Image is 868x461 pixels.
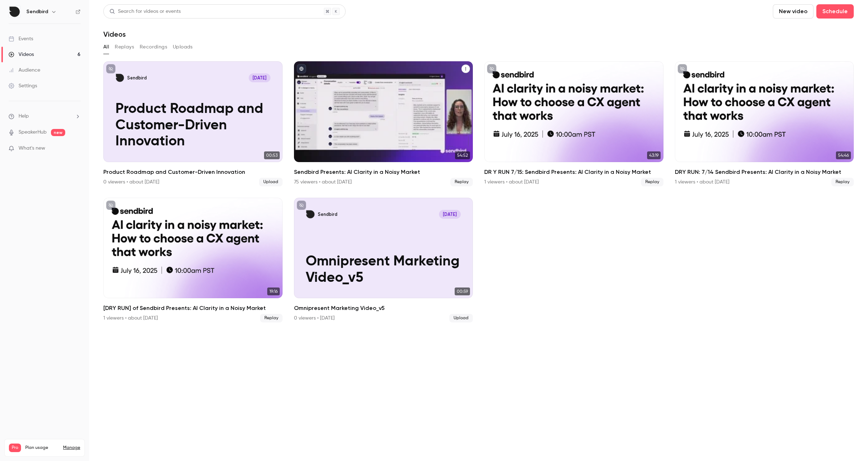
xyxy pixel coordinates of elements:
h6: Sendbird [26,8,48,15]
span: Plan usage [25,445,59,451]
a: Product Roadmap and Customer-Driven InnovationSendbird[DATE]Product Roadmap and Customer-Driven I... [103,61,283,186]
h2: Product Roadmap and Customer-Driven Innovation [103,168,283,176]
li: Product Roadmap and Customer-Driven Innovation [103,61,283,186]
h1: Videos [103,30,126,38]
button: All [103,41,109,53]
a: Manage [63,445,80,451]
span: 00:59 [455,288,470,295]
div: 1 viewers • about [DATE] [484,178,539,186]
div: 0 viewers • about [DATE] [103,178,159,186]
span: 19:16 [267,288,280,295]
span: [DATE] [249,73,270,82]
span: Upload [259,178,283,186]
div: Search for videos or events [109,8,181,15]
a: 43:19DR Y RUN 7/15: Sendbird Presents: AI Clarity in a Noisy Market1 viewers • about [DATE]Replay [484,61,663,186]
section: Videos [103,4,854,457]
a: 54:46DRY RUN: 7/14 Sendbird Presents: AI Clarity in a Noisy Market1 viewers • about [DATE]Replay [675,61,854,186]
span: Upload [449,314,473,322]
li: DRY RUN: 7/14 Sendbird Presents: AI Clarity in a Noisy Market [675,61,854,186]
span: 43:19 [647,151,661,159]
div: 1 viewers • about [DATE] [103,315,158,322]
span: Replay [450,178,473,186]
button: unpublished [297,201,306,210]
div: Events [9,35,33,42]
span: new [51,129,65,136]
p: Product Roadmap and Customer-Driven Innovation [115,101,270,150]
img: Sendbird [9,6,20,17]
span: 00:53 [264,151,280,159]
li: Omnipresent Marketing Video_v5 [294,198,473,323]
iframe: Noticeable Trigger [72,145,81,152]
h2: Omnipresent Marketing Video_v5 [294,304,473,312]
span: What's new [19,145,45,152]
div: 75 viewers • about [DATE] [294,178,352,186]
div: Settings [9,82,37,89]
li: help-dropdown-opener [9,113,81,120]
a: Omnipresent Marketing Video_v5Sendbird[DATE]Omnipresent Marketing Video_v500:59Omnipresent Market... [294,198,473,323]
span: Replay [641,178,663,186]
span: Pro [9,444,21,452]
a: 54:52Sendbird Presents: AI Clarity in a Noisy Market75 viewers • about [DATE]Replay [294,61,473,186]
a: 19:16[DRY RUN] of Sendbird Presents: AI Clarity in a Noisy Market1 viewers • about [DATE]Replay [103,198,283,323]
div: Videos [9,51,34,58]
h2: [DRY RUN] of Sendbird Presents: AI Clarity in a Noisy Market [103,304,283,312]
div: Audience [9,67,40,74]
span: Replay [831,178,854,186]
button: unpublished [487,64,496,73]
button: Replays [115,41,134,53]
button: unpublished [106,64,115,73]
p: Sendbird [127,75,147,81]
button: Schedule [816,4,854,19]
li: Sendbird Presents: AI Clarity in a Noisy Market [294,61,473,186]
img: Product Roadmap and Customer-Driven Innovation [115,73,124,82]
h2: DR Y RUN 7/15: Sendbird Presents: AI Clarity in a Noisy Market [484,168,663,176]
span: 54:52 [455,151,470,159]
span: [DATE] [439,210,461,219]
button: New video [773,4,813,19]
button: unpublished [678,64,687,73]
li: [DRY RUN] of Sendbird Presents: AI Clarity in a Noisy Market [103,198,283,323]
p: Sendbird [318,211,337,217]
div: 0 viewers • [DATE] [294,315,335,322]
button: unpublished [106,201,115,210]
p: Omnipresent Marketing Video_v5 [306,254,461,286]
span: Replay [260,314,283,322]
span: 54:46 [836,151,851,159]
div: 1 viewers • about [DATE] [675,178,729,186]
button: published [297,64,306,73]
li: DR Y RUN 7/15: Sendbird Presents: AI Clarity in a Noisy Market [484,61,663,186]
button: Recordings [140,41,167,53]
a: SpeakerHub [19,129,47,136]
h2: DRY RUN: 7/14 Sendbird Presents: AI Clarity in a Noisy Market [675,168,854,176]
h2: Sendbird Presents: AI Clarity in a Noisy Market [294,168,473,176]
span: Help [19,113,29,120]
img: Omnipresent Marketing Video_v5 [306,210,315,219]
ul: Videos [103,61,854,322]
button: Uploads [173,41,193,53]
